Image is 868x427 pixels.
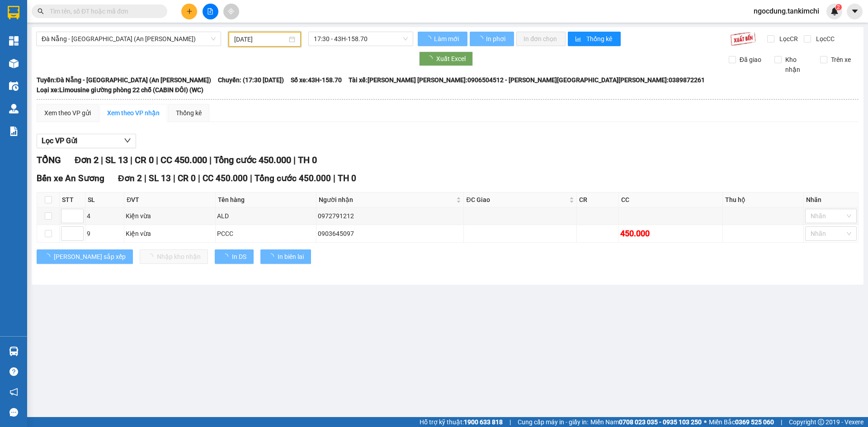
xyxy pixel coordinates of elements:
th: Thu hộ [723,192,804,207]
span: In biên lai [278,252,304,262]
button: Lọc VP Gửi [37,134,136,148]
img: warehouse-icon [9,59,19,68]
div: ALD [217,211,315,221]
span: | [293,155,296,165]
span: SL 13 [105,155,128,165]
span: file-add [207,8,213,14]
div: 0903645097 [318,229,462,239]
button: In phơi [470,32,514,46]
span: 2 [837,4,840,10]
span: message [9,408,18,417]
span: ⚪️ [704,420,707,424]
span: TỔNG [37,155,61,165]
button: aim [223,4,239,19]
button: Xuất Excel [419,52,473,66]
span: | [198,173,200,183]
span: 17:30 - 43H-158.70 [314,32,408,46]
span: | [509,417,511,427]
span: Hỗ trợ kỹ thuật: [420,417,503,427]
span: copyright [818,419,824,425]
span: CC 450.000 [203,173,248,183]
span: loading [425,36,433,42]
span: | [156,155,158,165]
span: loading [222,253,232,260]
span: Cung cấp máy in - giấy in: [518,417,588,427]
button: In DS [215,249,254,264]
div: 0972791212 [318,211,462,221]
span: Đã giao [736,55,765,65]
span: | [209,155,212,165]
span: Loại xe: Limousine giường phòng 22 chỗ (CABIN ĐÔI) (WC) [37,85,203,95]
strong: 0369 525 060 [735,418,774,426]
th: CR [577,192,619,207]
th: STT [60,192,85,207]
span: loading [268,253,278,260]
span: CR 0 [178,173,196,183]
span: loading [477,36,485,42]
span: notification [9,388,18,396]
img: dashboard-icon [9,36,19,46]
button: Nhập kho nhận [140,249,208,264]
span: | [781,417,782,427]
span: Số xe: 43H-158.70 [291,75,342,85]
span: TH 0 [338,173,356,183]
span: Tổng cước 450.000 [255,173,331,183]
span: | [333,173,335,183]
button: file-add [203,4,218,19]
span: | [101,155,103,165]
strong: 1900 633 818 [464,418,503,426]
button: plus [181,4,197,19]
span: | [173,173,175,183]
span: SL 13 [149,173,171,183]
input: Tìm tên, số ĐT hoặc mã đơn [50,6,156,16]
img: icon-new-feature [830,7,839,15]
span: Tổng cước 450.000 [214,155,291,165]
span: down [124,137,131,144]
img: warehouse-icon [9,347,19,356]
button: In đơn chọn [516,32,566,46]
span: Đơn 2 [75,155,99,165]
span: ĐC Giao [466,195,567,205]
img: solution-icon [9,127,19,136]
span: CC 450.000 [160,155,207,165]
span: ngocdung.tankimchi [746,5,826,17]
button: Làm mới [418,32,467,46]
span: Thống kê [586,34,613,44]
span: Chuyến: (17:30 [DATE]) [218,75,284,85]
div: 450.000 [620,227,721,240]
span: CR 0 [135,155,154,165]
div: Thống kê [176,108,202,118]
span: Kho nhận [782,55,813,75]
span: Lọc CR [776,34,799,44]
span: Đơn 2 [118,173,142,183]
span: loading [44,253,54,260]
span: TH 0 [298,155,317,165]
th: ĐVT [124,192,215,207]
b: Tuyến: Đà Nẵng - [GEOGRAPHIC_DATA] (An [PERSON_NAME]) [37,76,211,84]
button: bar-chartThống kê [568,32,621,46]
span: | [250,173,252,183]
span: Đà Nẵng - Sài Gòn (An Sương) [42,32,216,46]
img: logo-vxr [8,6,19,19]
span: Trên xe [827,55,854,65]
div: Xem theo VP gửi [44,108,91,118]
div: Nhãn [806,195,856,205]
img: 9k= [730,32,756,46]
span: | [144,173,146,183]
sup: 2 [835,4,842,10]
div: 9 [87,229,123,239]
span: [PERSON_NAME] sắp xếp [54,252,126,262]
span: Làm mới [434,34,460,44]
span: aim [228,8,234,14]
div: Kiện vừa [126,211,213,221]
span: Tài xế: [PERSON_NAME] [PERSON_NAME]:0906504512 - [PERSON_NAME][GEOGRAPHIC_DATA][PERSON_NAME]:0389... [349,75,705,85]
span: plus [186,8,193,14]
button: In biên lai [260,249,311,264]
img: warehouse-icon [9,104,19,113]
span: caret-down [851,7,859,15]
span: Lọc VP Gửi [42,135,77,146]
strong: 0708 023 035 - 0935 103 250 [619,418,702,426]
div: Kiện vừa [126,229,213,239]
span: | [130,155,132,165]
div: PCCC [217,229,315,239]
